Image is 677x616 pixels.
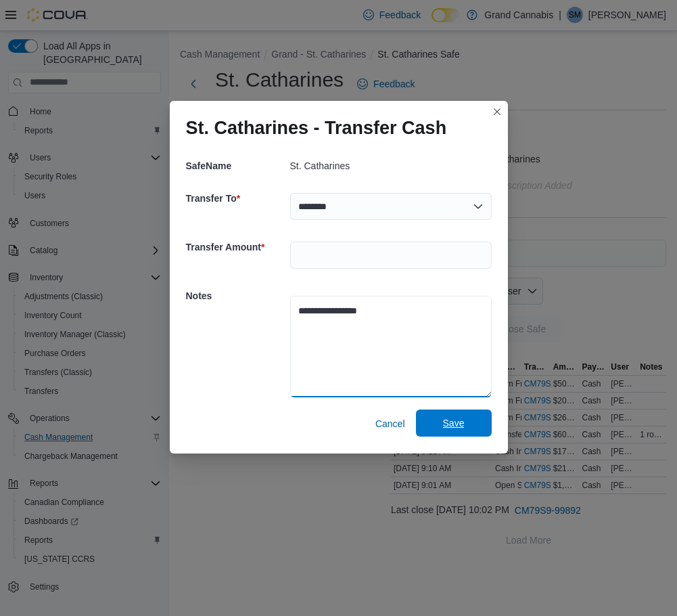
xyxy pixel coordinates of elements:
[443,416,465,430] span: Save
[370,410,411,437] button: Cancel
[186,282,287,309] h5: Notes
[186,185,287,212] h5: Transfer To
[375,417,405,431] span: Cancel
[186,152,287,179] h5: SafeName
[186,117,447,139] h1: St. Catharines - Transfer Cash
[290,160,350,171] p: St. Catharines
[489,104,505,120] button: Closes this modal window
[416,410,492,437] button: Save
[186,234,287,261] h5: Transfer Amount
